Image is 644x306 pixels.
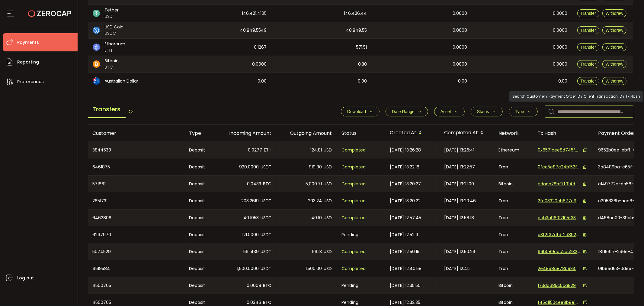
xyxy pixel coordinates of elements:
img: btc_portfolio.svg [93,60,100,68]
div: 3844539 [88,142,184,158]
div: 2651731 [88,192,184,209]
div: 4519584 [88,260,184,277]
span: Asset [441,109,451,114]
span: 146,421.4105 [242,10,267,17]
span: 0.1267 [254,44,267,51]
span: USDT [261,248,272,255]
span: Completed [342,181,366,187]
button: Download [341,107,380,116]
div: Tron [494,260,533,277]
span: 0.00 [258,78,267,85]
div: Deposit [184,226,216,243]
span: Australian Dollar [105,78,139,84]
span: [DATE] 12:41:11 [444,265,472,272]
button: Asset [434,107,465,116]
span: [DATE] 13:22:57 [444,164,475,171]
div: 5074529 [88,243,184,260]
button: Transfer [577,60,600,68]
button: Transfer [577,43,600,51]
div: Chat Widget [574,241,644,306]
button: Status [471,107,503,116]
span: 56.13 [312,248,322,255]
span: 146,426.44 [344,10,367,17]
span: 173da685c5ca82980f6d0785f98b8c5fa1d4302e6cf2378a63fc0a3323d6a434 [538,282,580,289]
div: Ethereum [494,142,533,158]
span: f45a1150cee8b8e103ce6ca82a35085cdea672e72056b531f2bb0021d190a6bf [538,299,580,306]
span: Completed [342,197,366,204]
span: USDT [261,197,272,204]
span: [DATE] 12:35:50 [390,282,421,289]
div: Deposit [184,176,216,192]
span: e295838b-aed8-4786-bc18-84f1e9ca4306 [598,198,641,204]
div: Deposit [184,243,216,260]
div: 6297970 [88,226,184,243]
span: Bitcoin [105,58,119,64]
span: 0.0000 [553,61,568,68]
span: Pending [342,299,359,306]
button: Transfer [577,26,600,34]
span: Transfer [581,62,596,67]
span: BTC [105,64,119,70]
span: 0.0000 [553,10,568,17]
div: 5718611 [88,176,184,192]
span: [DATE] 12:40:58 [390,265,422,272]
span: BTC [263,299,272,306]
span: Withdraw [606,79,623,83]
button: Withdraw [602,60,626,68]
span: 121.0000 [242,231,259,238]
button: Withdraw [602,43,626,51]
span: Date Range [392,109,415,114]
span: Type [515,109,524,114]
div: Tx Hash [533,130,594,137]
span: 3a8489ba-c65f-463c-8567-d42d2cd150bc [598,164,641,170]
span: Completed [342,248,366,255]
span: [DATE] 12:32:35 [390,299,421,306]
div: Deposit [184,142,216,158]
span: 40.10 [312,214,322,221]
span: Reporting [17,58,39,67]
span: USD Coin [105,24,124,30]
span: Withdraw [606,11,623,16]
span: 0.0000 [453,27,467,34]
div: Deposit [184,158,216,175]
div: Customer [88,130,184,137]
span: [DATE] 13:21:00 [444,181,474,187]
img: usdc_portfolio.svg [93,27,100,34]
span: Withdraw [606,45,623,50]
img: eth_portfolio.svg [93,44,100,51]
span: 0.0000 [453,61,467,68]
span: 203.2619 [242,197,259,204]
div: Outgoing Amount [277,130,337,137]
span: USD [324,265,332,272]
span: 919.90 [309,164,322,171]
span: 2fe03320cb877e9f760a01e2c154e46c082f7362b98f4116b594d9f265019a7f [538,198,580,204]
span: 0.00 [458,78,467,85]
span: [DATE] 12:52:11 [390,231,418,238]
span: 124.81 [311,147,322,154]
span: 40,849.5549 [240,27,267,34]
span: 0.30 [358,61,367,68]
span: USDT [261,265,272,272]
span: Completed [342,164,366,171]
span: 0.0008 [247,282,261,289]
span: 0.0277 [248,147,262,154]
div: 6461875 [88,158,184,175]
span: 1,500.0000 [237,265,259,272]
span: Transfer [581,79,596,83]
div: Tron [494,158,533,175]
span: Transfer [581,28,596,33]
button: Withdraw [602,77,626,85]
span: 0.0346 [247,299,261,306]
span: BTC [263,282,272,289]
span: USD [324,248,332,255]
span: Completed [342,265,366,272]
span: 0.0000 [252,61,267,68]
span: ETH [105,47,126,54]
button: Transfer [577,77,600,85]
span: 0.0000 [553,27,568,34]
span: Tether [105,7,119,13]
span: 0.0000 [453,10,467,17]
img: usdt_portfolio.svg [93,10,100,17]
span: c149772c-da58-420b-bbd1-dd5cb2bf7ccd [598,181,641,187]
span: USDT [261,164,272,171]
